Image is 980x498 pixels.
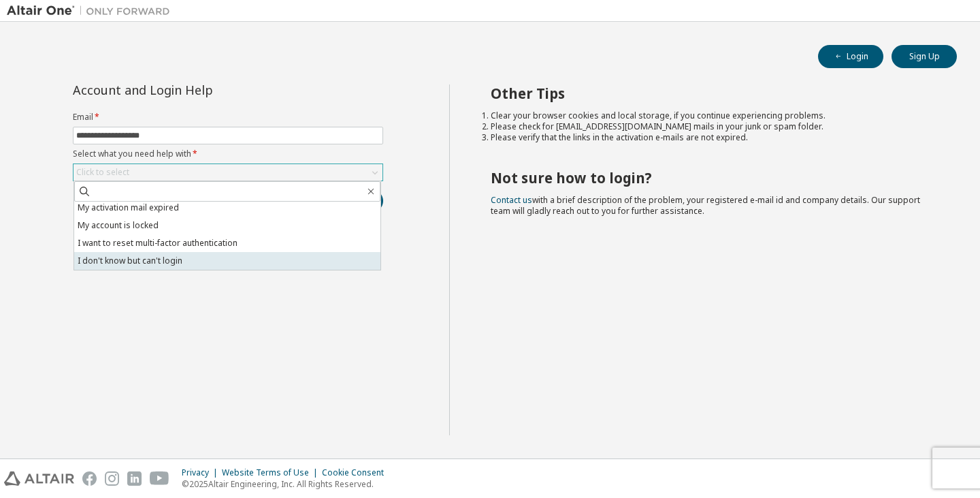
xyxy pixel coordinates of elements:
[182,467,222,478] div: Privacy
[491,194,532,206] a: Contact us
[491,169,933,187] h2: Not sure how to login?
[76,167,129,178] div: Click to select
[73,149,383,159] label: Select what you need help with
[7,4,177,18] img: Altair One
[82,471,97,486] img: facebook.svg
[491,121,933,132] li: Please check for [EMAIL_ADDRESS][DOMAIN_NAME] mails in your junk or spam folder.
[105,471,119,486] img: instagram.svg
[818,45,883,68] button: Login
[127,471,142,486] img: linkedin.svg
[322,467,392,478] div: Cookie Consent
[74,199,380,217] li: My activation mail expired
[150,471,169,486] img: youtube.svg
[491,194,920,217] span: with a brief description of the problem, your registered e-mail id and company details. Our suppo...
[73,164,382,181] div: Click to select
[491,84,933,102] h2: Other Tips
[491,132,933,143] li: Please verify that the links in the activation e-mails are not expired.
[73,112,383,123] label: Email
[182,478,392,490] p: © 2025 Altair Engineering, Inc. All Rights Reserved.
[892,45,957,68] button: Sign Up
[73,84,321,95] div: Account and Login Help
[491,110,933,121] li: Clear your browser cookies and local storage, if you continue experiencing problems.
[4,471,74,486] img: altair_logo.svg
[222,467,322,478] div: Website Terms of Use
